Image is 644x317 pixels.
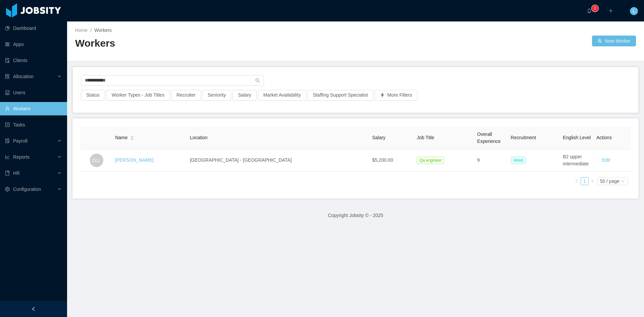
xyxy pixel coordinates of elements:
[232,90,257,101] button: Salary
[475,149,508,172] td: 9
[417,157,444,164] span: Qa engineer
[600,177,620,185] div: 50 / page
[563,135,591,140] span: English Level
[5,118,62,131] a: icon: profileTasks
[92,154,101,167] span: DLL
[13,138,28,144] span: Payroll
[171,90,201,101] button: Recruiter
[592,36,636,46] button: icon: usergroup-addNew Worker
[511,157,529,163] a: Hired
[375,90,418,101] button: icon: plusMore Filters
[5,155,10,159] i: icon: line-chart
[5,54,62,67] a: icon: auditClients
[255,78,260,83] i: icon: search
[581,177,588,185] a: 1
[115,134,127,141] span: Name
[75,28,88,33] a: Home
[75,37,356,50] h2: Workers
[13,154,30,160] span: Reports
[372,135,385,140] span: Salary
[67,204,644,227] footer: Copyright Jobsity © - 2025
[575,179,579,183] i: icon: left
[5,171,10,175] i: icon: book
[621,179,625,184] i: icon: down
[308,90,373,101] button: Staffing Support Specialist
[511,135,536,140] span: Recruitment
[608,8,613,13] i: icon: plus
[417,135,434,140] span: Job Title
[560,149,594,172] td: B2 upper intermediate
[589,177,597,185] li: Next Page
[115,157,154,163] a: [PERSON_NAME]
[5,86,62,99] a: icon: robotUsers
[81,90,105,101] button: Status
[130,135,134,137] i: icon: caret-up
[592,5,598,12] sup: 0
[5,187,10,192] i: icon: setting
[130,138,134,140] i: icon: caret-down
[106,90,170,101] button: Worker Types - Job Titles
[13,74,34,79] span: Allocation
[13,170,20,176] span: HR
[90,28,92,33] span: /
[5,38,62,51] a: icon: appstoreApps
[5,102,62,115] a: icon: userWorkers
[258,90,306,101] button: Market Availability
[187,149,369,172] td: [GEOGRAPHIC_DATA] - [GEOGRAPHIC_DATA]
[202,90,231,101] button: Seniority
[5,139,10,143] i: icon: file-protect
[596,135,612,140] span: Actions
[511,157,526,164] span: Hired
[13,187,41,192] span: Configuration
[633,7,635,15] span: L
[5,21,62,35] a: icon: pie-chartDashboard
[591,179,595,183] i: icon: right
[587,8,592,13] i: icon: bell
[5,74,10,79] i: icon: solution
[372,157,393,163] span: $5,200.00
[573,177,581,185] li: Previous Page
[602,157,610,163] a: Edit
[190,135,208,140] span: Location
[130,135,134,140] div: Sort
[581,177,589,185] li: 1
[477,131,501,144] span: Overall Experience
[94,28,112,33] span: Workers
